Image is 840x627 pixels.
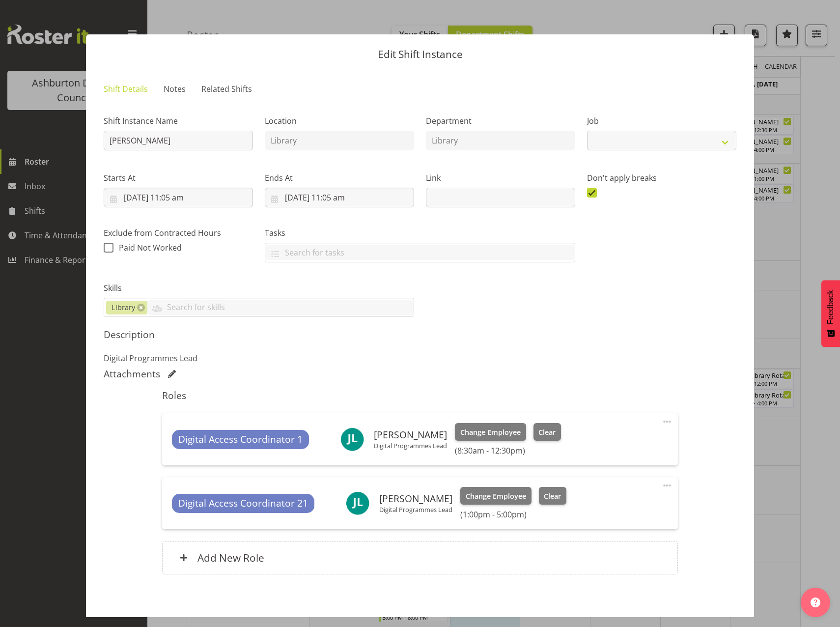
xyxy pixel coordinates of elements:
[587,172,736,184] label: Don't apply breaks
[466,491,526,502] span: Change Employee
[379,506,452,513] p: Digital Programmes Lead
[96,49,744,59] p: Edit Shift Instance
[821,280,840,347] button: Feedback - Show survey
[112,302,135,313] span: Library
[811,598,820,607] img: help-xxl-2.png
[538,427,556,438] span: Clear
[162,390,677,401] h5: Roles
[340,427,364,451] img: jay-ladhu10329.jpg
[104,227,253,239] label: Exclude from Contracted Hours
[455,446,561,456] h6: (8:30am - 12:30pm)
[265,188,414,207] input: Click to select...
[460,487,532,505] button: Change Employee
[346,491,369,515] img: jay-ladhu10329.jpg
[104,282,414,294] label: Skills
[426,172,575,184] label: Link
[533,423,561,441] button: Clear
[455,423,526,441] button: Change Employee
[544,491,561,502] span: Clear
[265,115,414,127] label: Location
[104,131,253,150] input: Shift Instance Name
[104,172,253,184] label: Starts At
[587,115,736,127] label: Job
[460,427,521,438] span: Change Employee
[374,442,447,450] p: Digital Programmes Lead
[178,496,308,511] span: Digital Access Coordinator 21
[104,368,160,380] h5: Attachments
[104,115,253,127] label: Shift Instance Name
[265,172,414,184] label: Ends At
[104,352,736,364] p: Digital Programmes Lead
[164,83,186,95] span: Notes
[201,83,252,95] span: Related Shifts
[379,493,452,504] h6: [PERSON_NAME]
[265,227,575,239] label: Tasks
[826,290,835,324] span: Feedback
[104,188,253,207] input: Click to select...
[178,432,303,447] span: Digital Access Coordinator 1
[104,329,736,341] h5: Description
[197,551,264,564] h6: Add New Role
[104,83,148,95] span: Shift Details
[119,242,182,253] span: Paid Not Worked
[460,510,566,519] h6: (1:00pm - 5:00pm)
[426,115,575,127] label: Department
[374,429,447,440] h6: [PERSON_NAME]
[147,300,414,315] input: Search for skills
[539,487,567,505] button: Clear
[265,245,575,260] input: Search for tasks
